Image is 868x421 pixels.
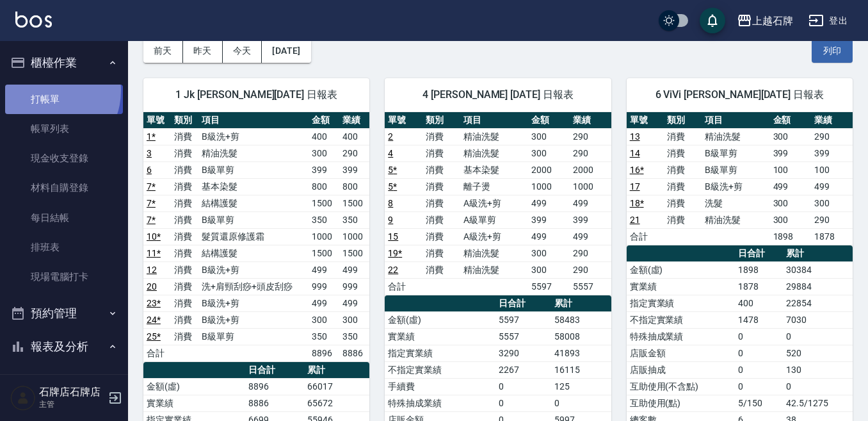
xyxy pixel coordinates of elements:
[309,278,339,295] td: 999
[627,378,735,395] td: 互助使用(不含點)
[422,128,460,145] td: 消費
[245,378,304,395] td: 8896
[5,85,123,114] a: 打帳單
[309,345,339,361] td: 8896
[171,178,198,195] td: 消費
[528,161,570,178] td: 2000
[664,161,702,178] td: 消費
[385,311,495,328] td: 金額(虛)
[783,295,853,311] td: 22854
[309,161,339,178] td: 399
[5,297,123,330] button: 預約管理
[147,265,157,275] a: 12
[388,231,398,242] a: 15
[339,295,370,311] td: 499
[385,345,495,361] td: 指定實業績
[385,112,422,129] th: 單號
[309,261,339,278] td: 499
[422,245,460,261] td: 消費
[309,211,339,228] td: 350
[528,128,570,145] td: 300
[460,161,528,178] td: 基本染髮
[15,12,52,28] img: Logo
[528,228,570,245] td: 499
[198,295,309,311] td: B級洗+剪
[570,128,611,145] td: 290
[339,228,370,245] td: 1000
[803,9,853,33] button: 登出
[811,161,853,178] td: 100
[171,328,198,345] td: 消費
[143,378,245,395] td: 金額(虛)
[143,395,245,411] td: 實業績
[495,361,552,378] td: 2267
[702,211,769,228] td: 精油洗髮
[388,131,393,142] a: 2
[460,178,528,195] td: 離子燙
[309,195,339,211] td: 1500
[422,211,460,228] td: 消費
[735,311,783,328] td: 1478
[664,195,702,211] td: 消費
[171,278,198,295] td: 消費
[783,311,853,328] td: 7030
[528,278,570,295] td: 5597
[339,245,370,261] td: 1500
[460,145,528,161] td: 精油洗髮
[528,261,570,278] td: 300
[5,144,123,173] a: 現金收支登錄
[570,145,611,161] td: 290
[304,378,369,395] td: 66017
[171,195,198,211] td: 消費
[400,88,595,101] span: 4 [PERSON_NAME] [DATE] 日報表
[460,128,528,145] td: 精油洗髮
[528,112,570,129] th: 金額
[783,261,853,278] td: 30384
[385,361,495,378] td: 不指定實業績
[551,328,611,345] td: 58008
[627,278,735,295] td: 實業績
[171,112,198,129] th: 類別
[339,345,370,361] td: 8886
[10,385,36,411] img: Person
[223,39,262,63] button: 今天
[770,178,812,195] td: 499
[630,148,640,158] a: 14
[339,278,370,295] td: 999
[783,361,853,378] td: 130
[528,178,570,195] td: 1000
[198,328,309,345] td: B級單剪
[770,195,812,211] td: 300
[627,112,664,129] th: 單號
[664,128,702,145] td: 消費
[551,295,611,312] th: 累計
[143,345,171,361] td: 合計
[811,145,853,161] td: 399
[171,311,198,328] td: 消費
[309,328,339,345] td: 350
[770,112,812,129] th: 金額
[385,395,495,411] td: 特殊抽成業績
[528,211,570,228] td: 399
[5,330,123,363] button: 報表及分析
[627,311,735,328] td: 不指定實業績
[147,281,157,292] a: 20
[198,128,309,145] td: B級洗+剪
[460,228,528,245] td: A級洗+剪
[422,228,460,245] td: 消費
[198,195,309,211] td: 結構護髮
[702,178,769,195] td: B級洗+剪
[700,8,725,33] button: save
[735,245,783,262] th: 日合計
[570,228,611,245] td: 499
[309,145,339,161] td: 300
[5,368,123,397] a: 報表目錄
[171,211,198,228] td: 消費
[339,261,370,278] td: 499
[627,261,735,278] td: 金額(虛)
[528,145,570,161] td: 300
[811,128,853,145] td: 290
[339,161,370,178] td: 399
[495,345,552,361] td: 3290
[422,261,460,278] td: 消費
